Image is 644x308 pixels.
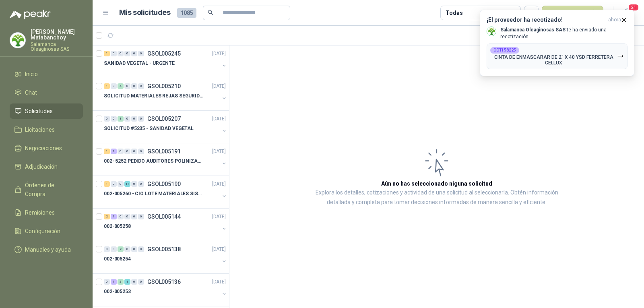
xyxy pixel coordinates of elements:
[111,181,117,187] div: 0
[104,116,110,122] div: 0
[490,54,617,66] p: CINTA DE ENMASCARAR DE 2" X 40 YSD FERRETERA CELLUX
[104,149,110,154] div: 1
[487,43,627,69] button: COT158225CINTA DE ENMASCARAR DE 2" X 40 YSD FERRETERA CELLUX
[131,181,137,187] div: 0
[208,10,213,15] span: search
[111,246,117,252] div: 0
[138,214,144,219] div: 0
[620,6,634,20] button: 21
[119,7,171,19] h1: Mis solicitudes
[212,278,226,286] p: [DATE]
[212,115,226,123] p: [DATE]
[104,125,194,132] p: SOLICITUD #5235 - SANIDAD VEGETAL
[111,279,117,285] div: 1
[10,205,83,220] a: Remisiones
[147,149,181,154] p: GSOL005191
[138,181,144,187] div: 0
[10,122,83,137] a: Licitaciones
[124,149,130,154] div: 0
[212,180,226,188] p: [DATE]
[131,246,137,252] div: 0
[10,178,83,202] a: Órdenes de Compra
[104,212,227,238] a: 2 7 0 0 0 0 GSOL005144[DATE] 002-005258
[104,114,227,140] a: 0 0 1 0 0 0 GSOL005207[DATE] SOLICITUD #5235 - SANIDAD VEGETAL
[487,17,605,23] h3: ¡El proveedor ha recotizado!
[500,27,566,33] b: Salamanca Oleaginosas SAS
[212,83,226,90] p: [DATE]
[118,83,124,89] div: 4
[138,246,144,252] div: 0
[10,159,83,174] a: Adjudicación
[138,83,144,89] div: 0
[104,92,204,100] p: SOLICITUD MATERIALES REJAS SEGURIDAD - OFICINA
[104,49,227,74] a: 1 0 0 0 0 0 GSOL005245[DATE] SANIDAD VEGETAL - URGENTE
[124,246,130,252] div: 0
[310,188,563,207] p: Explora los detalles, cotizaciones y actividad de una solicitud al seleccionarla. Obtén informaci...
[147,83,181,89] p: GSOL005210
[111,51,117,56] div: 0
[104,244,227,270] a: 0 0 2 0 0 0 GSOL005138[DATE] 002-005254
[25,162,58,171] span: Adjudicación
[138,279,144,285] div: 0
[104,223,131,230] p: 002-005258
[111,116,117,122] div: 0
[608,17,621,23] span: ahora
[104,147,227,172] a: 1 1 0 0 0 0 GSOL005191[DATE] 002- 5252 PEDIDO AUDITORES POLINIZACIÓN
[212,246,226,253] p: [DATE]
[131,83,137,89] div: 0
[104,51,110,56] div: 1
[147,279,181,285] p: GSOL005136
[118,51,124,56] div: 0
[118,149,124,154] div: 0
[104,181,110,187] div: 1
[131,116,137,122] div: 0
[212,50,226,58] p: [DATE]
[480,10,634,76] button: ¡El proveedor ha recotizado!ahora Company LogoSalamanca Oleaginosas SAS te ha enviado una recotiz...
[124,116,130,122] div: 0
[138,116,144,122] div: 0
[124,51,130,56] div: 0
[104,288,131,296] p: 002-005253
[131,214,137,219] div: 0
[25,70,38,79] span: Inicio
[10,66,83,82] a: Inicio
[25,245,71,254] span: Manuales y ayuda
[10,85,83,100] a: Chat
[118,181,124,187] div: 0
[111,214,117,219] div: 7
[138,51,144,56] div: 0
[104,279,110,285] div: 0
[104,277,227,303] a: 0 1 3 1 0 0 GSOL005136[DATE] 002-005253
[104,81,227,107] a: 1 0 4 0 0 0 GSOL005210[DATE] SOLICITUD MATERIALES REJAS SEGURIDAD - OFICINA
[104,246,110,252] div: 0
[446,8,462,17] div: Todas
[212,148,226,155] p: [DATE]
[542,6,603,20] button: Nueva solicitud
[124,181,130,187] div: 17
[10,33,25,48] img: Company Logo
[131,279,137,285] div: 0
[104,255,131,263] p: 002-005254
[131,51,137,56] div: 0
[124,83,130,89] div: 0
[31,42,83,52] p: Salamanca Oleaginosas SAS
[147,181,181,187] p: GSOL005190
[493,48,516,52] b: COT158225
[104,190,204,198] p: 002-005260 - CIO LOTE MATERIALES SISTEMA HIDRAULIC
[147,214,181,219] p: GSOL005144
[118,116,124,122] div: 1
[118,246,124,252] div: 2
[131,149,137,154] div: 0
[25,144,62,153] span: Negociaciones
[25,181,75,198] span: Órdenes de Compra
[25,208,55,217] span: Remisiones
[104,179,227,205] a: 1 0 0 17 0 0 GSOL005190[DATE] 002-005260 - CIO LOTE MATERIALES SISTEMA HIDRAULIC
[25,227,60,236] span: Configuración
[500,27,627,40] p: te ha enviado una recotización.
[487,27,496,36] img: Company Logo
[147,116,181,122] p: GSOL005207
[147,51,181,56] p: GSOL005245
[25,125,55,134] span: Licitaciones
[104,60,175,67] p: SANIDAD VEGETAL - URGENTE
[111,83,117,89] div: 0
